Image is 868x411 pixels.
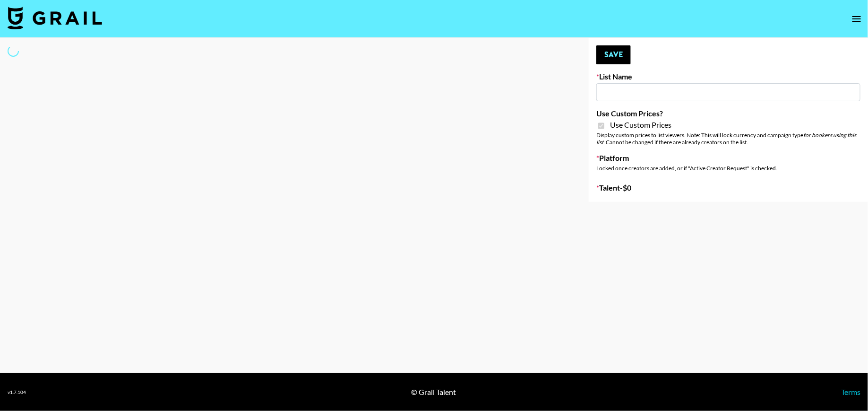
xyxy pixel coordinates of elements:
div: v 1.7.104 [8,389,26,395]
div: © Grail Talent [411,387,456,397]
a: Terms [841,387,860,396]
div: Display custom prices to list viewers. Note: This will lock currency and campaign type . Cannot b... [596,131,860,146]
img: Grail Talent [8,7,102,29]
em: for bookers using this list [596,131,856,146]
label: Talent - $ 0 [596,183,860,192]
span: Use Custom Prices [610,120,671,130]
div: Locked once creators are added, or if "Active Creator Request" is checked. [596,165,860,172]
label: Use Custom Prices? [596,109,860,118]
button: open drawer [847,9,866,28]
label: List Name [596,72,860,81]
button: Save [596,45,631,64]
label: Platform [596,153,860,163]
